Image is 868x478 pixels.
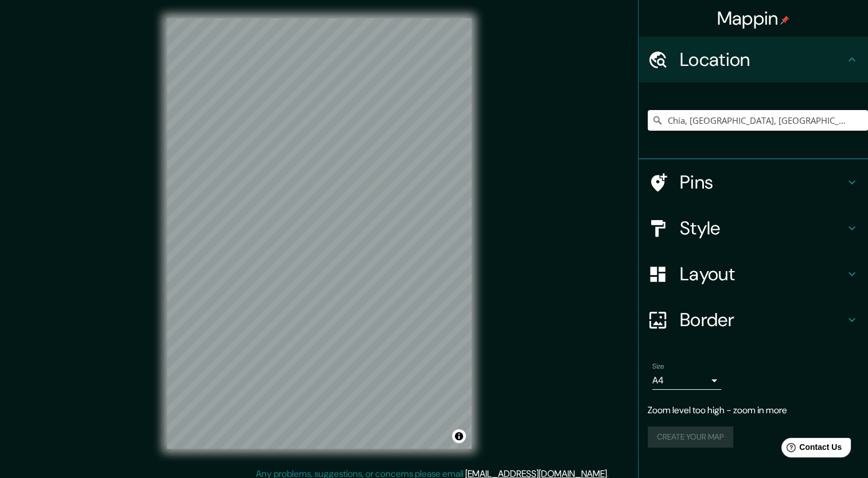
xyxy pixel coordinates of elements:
h4: Style [680,217,845,240]
h4: Location [680,48,845,71]
input: Pick your city or area [648,110,868,131]
h4: Border [680,308,845,331]
p: Zoom level too high - zoom in more [648,403,859,417]
canvas: Map [167,18,472,449]
img: pin-icon.png [780,15,789,25]
label: Size [652,362,664,371]
div: Location [639,37,868,83]
h4: Pins [680,171,845,194]
iframe: Help widget launcher [766,433,855,465]
div: Border [639,297,868,343]
div: Layout [639,251,868,297]
h4: Mappin [717,7,790,30]
h4: Layout [680,262,845,285]
button: Toggle attribution [452,429,466,443]
div: Style [639,205,868,251]
div: Pins [639,159,868,205]
div: A4 [652,371,721,390]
